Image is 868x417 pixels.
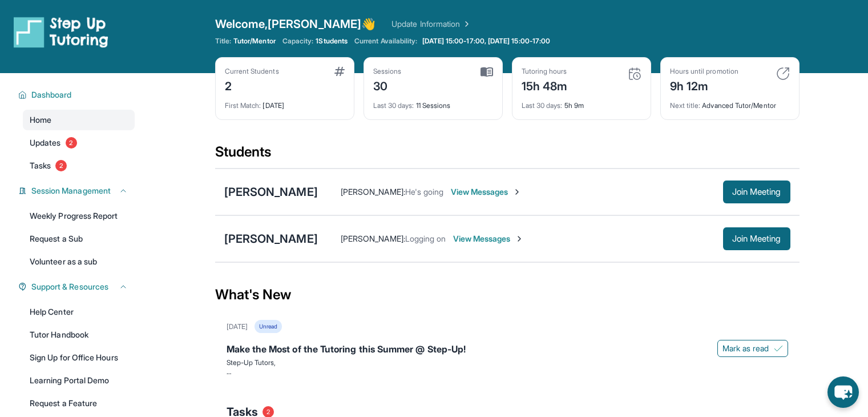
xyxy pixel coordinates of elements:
a: Volunteer as a sub [23,251,135,272]
span: Support & Resources [31,281,108,292]
img: logo [14,16,108,48]
span: He's going [405,187,444,197]
span: 2 [55,160,67,171]
span: View Messages [451,186,522,198]
span: [DATE] 15:00-17:00, [DATE] 15:00-17:00 [422,37,551,46]
a: [DATE] 15:00-17:00, [DATE] 15:00-17:00 [420,37,553,46]
div: [DATE] [227,322,248,331]
span: Mark as read [722,343,769,354]
div: 11 Sessions [373,94,493,110]
button: Dashboard [27,89,128,101]
img: Chevron-Right [512,187,522,197]
div: 15h 48m [522,76,568,94]
span: Welcome, [PERSON_NAME] 👋 [215,16,376,32]
img: card [776,67,790,81]
a: Home [23,110,135,130]
img: Chevron Right [460,18,471,30]
span: Session Management [31,185,111,197]
a: Request a Sub [23,228,135,249]
span: Current Availability: [354,37,417,46]
div: [PERSON_NAME] [224,184,318,200]
div: Unread [255,320,282,333]
span: Join Meeting [732,189,781,195]
button: Mark as read [717,340,788,357]
div: 5h 9m [522,94,641,110]
span: Logging on [405,234,446,243]
div: [DATE] [225,94,345,110]
a: Help Center [23,302,135,322]
a: Updates2 [23,133,135,153]
div: Tutoring hours [522,67,568,76]
span: 2 [66,137,77,149]
span: Tasks [30,160,51,171]
span: Dashboard [31,89,72,101]
div: 9h 12m [670,76,738,94]
span: Home [30,114,51,126]
span: Tutor/Mentor [233,37,276,46]
button: Join Meeting [723,181,790,203]
button: Support & Resources [27,281,128,292]
span: View Messages [453,233,524,244]
span: Next title : [670,101,701,110]
div: Make the Most of the Tutoring this Summer @ Step-Up! [227,342,788,358]
img: card [334,67,345,76]
a: Sign Up for Office Hours [23,347,135,368]
span: Last 30 days : [522,101,563,110]
img: card [481,67,493,77]
div: What's New [215,270,800,320]
div: 30 [373,76,402,94]
span: Join Meeting [732,235,781,242]
img: Chevron-Right [515,234,524,243]
div: 2 [225,76,279,94]
span: 1 Students [316,37,348,46]
div: Advanced Tutor/Mentor [670,94,790,110]
p: Step-Up Tutors, [227,358,788,367]
span: First Match : [225,101,261,110]
a: Learning Portal Demo [23,370,135,391]
a: Weekly Progress Report [23,206,135,226]
a: Request a Feature [23,393,135,414]
div: Students [215,143,800,168]
img: card [628,67,641,81]
button: chat-button [827,376,859,408]
span: [PERSON_NAME] : [341,187,405,197]
div: Sessions [373,67,402,76]
span: [PERSON_NAME] : [341,234,405,243]
a: Update Information [391,18,471,30]
span: Capacity: [282,37,314,46]
a: Tasks2 [23,155,135,176]
a: Tutor Handbook [23,324,135,345]
div: Current Students [225,67,279,76]
button: Join Meeting [723,227,790,250]
span: Title: [215,37,231,46]
button: Session Management [27,185,128,197]
span: Updates [30,137,61,149]
div: [PERSON_NAME] [224,231,318,247]
div: Hours until promotion [670,67,738,76]
span: Last 30 days : [373,101,414,110]
img: Mark as read [774,344,783,353]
